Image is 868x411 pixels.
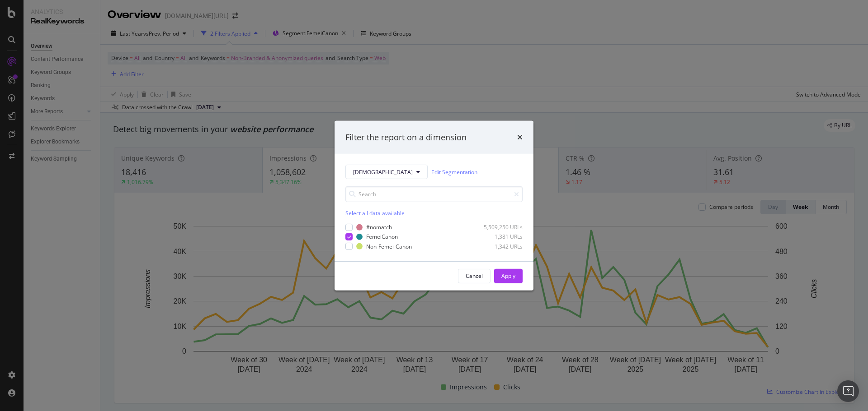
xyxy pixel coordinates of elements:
[494,269,523,283] button: Apply
[431,167,477,177] a: Edit Segmentation
[366,223,392,231] div: #nomatch
[466,272,483,280] div: Cancel
[345,186,523,202] input: Search
[501,272,515,280] div: Apply
[353,168,413,175] span: CanonTest
[366,233,398,240] div: FemeiCanon
[517,131,523,143] div: times
[478,242,523,250] div: 1,342 URLs
[458,269,491,283] button: Cancel
[478,233,523,240] div: 1,381 URLs
[837,380,859,402] div: Open Intercom Messenger
[345,209,523,217] div: Select all data available
[345,131,467,143] div: Filter the report on a dimension
[345,165,428,179] button: [DEMOGRAPHIC_DATA]
[478,223,523,231] div: 5,509,250 URLs
[366,242,412,250] div: Non-Femei-Canon
[335,120,533,290] div: modal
